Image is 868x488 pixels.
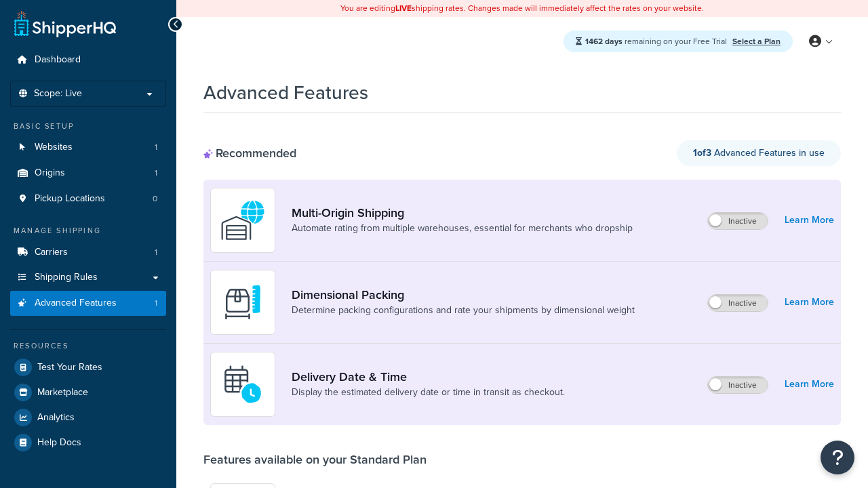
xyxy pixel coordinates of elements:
[10,186,166,211] li: Pickup Locations
[732,35,781,47] a: Select a Plan
[10,47,166,73] a: Dashboard
[34,88,82,100] span: Scope: Live
[785,375,834,394] a: Learn More
[785,211,834,230] a: Learn More
[708,377,768,393] label: Inactive
[35,298,117,309] span: Advanced Features
[292,386,565,399] a: Display the estimated delivery date or time in transit as checkout.
[785,293,834,312] a: Learn More
[10,291,166,316] a: Advanced Features1
[10,355,166,380] a: Test Your Rates
[37,387,88,399] span: Marketplace
[153,193,157,205] span: 0
[37,412,75,424] span: Analytics
[10,161,166,186] li: Origins
[155,298,157,309] span: 1
[10,135,166,160] li: Websites
[585,35,623,47] strong: 1462 days
[203,79,368,106] h1: Advanced Features
[155,247,157,258] span: 1
[708,213,768,229] label: Inactive
[10,430,166,455] a: Help Docs
[10,135,166,160] a: Websites1
[693,146,825,160] span: Advanced Features in use
[219,279,267,326] img: DTVBYsAAAAAASUVORK5CYII=
[395,2,412,14] b: LIVE
[219,361,267,408] img: gfkeb5ejjkALwAAAABJRU5ErkJggg==
[155,167,157,179] span: 1
[37,437,81,449] span: Help Docs
[10,225,166,237] div: Manage Shipping
[292,205,633,220] a: Multi-Origin Shipping
[35,272,98,283] span: Shipping Rules
[37,362,102,373] span: Test Your Rates
[10,161,166,186] a: Origins1
[10,121,166,132] div: Basic Setup
[292,369,565,384] a: Delivery Date & Time
[35,54,81,66] span: Dashboard
[10,380,166,405] a: Marketplace
[219,197,267,244] img: WatD5o0RtDAAAAAElFTkSuQmCC
[155,142,157,153] span: 1
[10,265,166,290] a: Shipping Rules
[292,304,635,317] a: Determine packing configurations and rate your shipments by dimensional weight
[10,186,166,211] a: Pickup Locations0
[821,441,854,474] button: Open Resource Center
[693,146,711,160] strong: 1 of 3
[35,193,105,205] span: Pickup Locations
[292,287,635,302] a: Dimensional Packing
[10,291,166,316] li: Advanced Features
[203,452,427,467] div: Features available on your Standard Plan
[10,340,166,352] div: Resources
[10,240,166,265] li: Carriers
[203,146,296,161] div: Recommended
[35,142,73,153] span: Websites
[708,295,768,311] label: Inactive
[10,405,166,430] a: Analytics
[292,222,633,235] a: Automate rating from multiple warehouses, essential for merchants who dropship
[35,167,65,179] span: Origins
[585,35,729,47] span: remaining on your Free Trial
[35,247,68,258] span: Carriers
[10,240,166,265] a: Carriers1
